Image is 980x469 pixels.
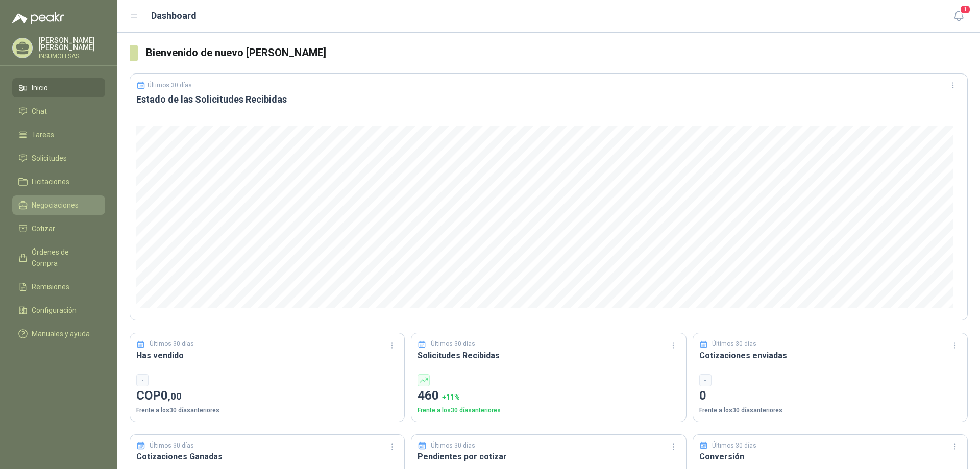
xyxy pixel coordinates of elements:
[442,393,460,401] span: + 11 %
[146,45,968,61] h3: Bienvenido de nuevo [PERSON_NAME]
[12,125,105,144] a: Tareas
[699,450,961,463] h3: Conversión
[12,172,105,191] a: Licitaciones
[32,153,67,164] span: Solicitudes
[150,339,194,349] p: Últimos 30 días
[32,246,95,269] span: Órdenes de Compra
[418,386,679,406] p: 460
[418,406,679,415] p: Frente a los 30 días anteriores
[32,106,47,117] span: Chat
[39,53,105,59] p: INSUMOFI SAS
[32,223,55,234] span: Cotizar
[136,93,961,106] h3: Estado de las Solicitudes Recibidas
[136,406,398,415] p: Frente a los 30 días anteriores
[699,374,712,386] div: -
[960,5,971,14] span: 1
[150,441,194,451] p: Últimos 30 días
[699,406,961,415] p: Frente a los 30 días anteriores
[32,328,90,339] span: Manuales y ayuda
[32,176,69,187] span: Licitaciones
[148,82,192,89] p: Últimos 30 días
[12,149,105,168] a: Solicitudes
[168,390,182,402] span: ,00
[12,219,105,238] a: Cotizar
[431,339,475,349] p: Últimos 30 días
[699,386,961,406] p: 0
[12,78,105,97] a: Inicio
[12,324,105,343] a: Manuales y ayuda
[12,242,105,273] a: Órdenes de Compra
[136,349,398,362] h3: Has vendido
[949,7,968,26] button: 1
[136,374,149,386] div: -
[12,301,105,320] a: Configuración
[699,349,961,362] h3: Cotizaciones enviadas
[136,450,398,463] h3: Cotizaciones Ganadas
[151,9,197,23] h1: Dashboard
[136,386,398,406] p: COP
[32,82,48,93] span: Inicio
[712,339,756,349] p: Últimos 30 días
[12,277,105,297] a: Remisiones
[39,37,105,51] p: [PERSON_NAME] [PERSON_NAME]
[12,12,64,24] img: Logo peakr
[32,200,79,211] span: Negociaciones
[418,349,679,362] h3: Solicitudes Recibidas
[418,450,679,463] h3: Pendientes por cotizar
[431,441,475,451] p: Últimos 30 días
[12,102,105,121] a: Chat
[161,388,182,403] span: 0
[32,129,54,140] span: Tareas
[32,281,69,292] span: Remisiones
[12,195,105,215] a: Negociaciones
[712,441,756,451] p: Últimos 30 días
[32,305,77,316] span: Configuración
